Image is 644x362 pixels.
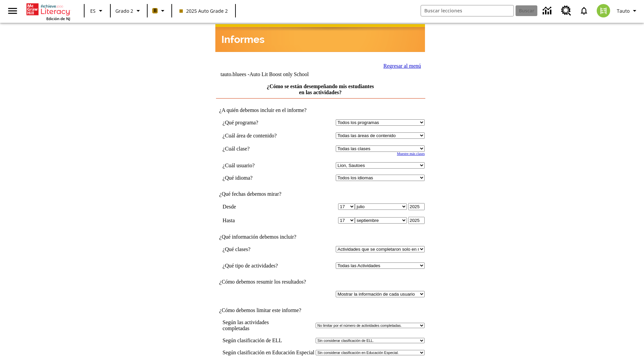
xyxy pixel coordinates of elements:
[223,203,299,210] td: Desde
[223,338,315,344] td: Según clasificación de ELL
[115,7,133,14] span: Grado 2
[216,279,425,285] td: ¿Cómo debemos resumir los resultados?
[597,4,610,17] img: avatar image
[223,162,299,169] td: ¿Cuál usuario?
[397,152,425,156] a: Muestre más clases
[421,5,514,16] input: Buscar campo
[614,5,641,17] button: Perfil/Configuración
[3,1,22,21] button: Abrir el menú lateral
[223,119,299,126] td: ¿Qué programa?
[593,2,614,19] button: Escoja un nuevo avatar
[150,5,169,17] button: Boost El color de la clase es anaranjado claro. Cambiar el color de la clase.
[223,262,299,269] td: ¿Qué tipo de actividades?
[216,234,425,240] td: ¿Qué información debemos incluir?
[216,191,425,197] td: ¿Qué fechas debemos mirar?
[383,63,421,69] a: Regresar al menú
[223,217,299,224] td: Hasta
[216,107,425,113] td: ¿A quién debemos incluir en el informe?
[154,6,157,15] span: B
[575,2,593,19] a: Notificaciones
[220,71,343,77] td: tauto.bluees -
[215,24,425,52] img: header
[46,16,70,21] span: Edición de NJ
[223,175,299,181] td: ¿Qué idioma?
[90,7,96,14] span: ES
[617,7,630,14] span: Tauto
[223,319,315,331] td: Según las actividades completadas
[223,133,277,138] nobr: ¿Cuál área de contenido?
[539,2,557,20] a: Centro de información
[223,350,315,356] td: Según clasificación en Educación Especial
[223,246,299,252] td: ¿Qué clases?
[87,5,108,17] button: Lenguaje: ES, Selecciona un idioma
[250,71,309,77] nobr: Auto Lit Boost only School
[113,5,145,17] button: Grado: Grado 2, Elige un grado
[216,307,425,313] td: ¿Cómo debemos limitar este informe?
[267,83,374,95] a: ¿Cómo se están desempeñando mis estudiantes en las actividades?
[179,7,228,14] span: 2025 Auto Grade 2
[557,2,575,20] a: Centro de recursos, Se abrirá en una pestaña nueva.
[223,145,299,152] td: ¿Cuál clase?
[26,2,70,21] div: Portada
